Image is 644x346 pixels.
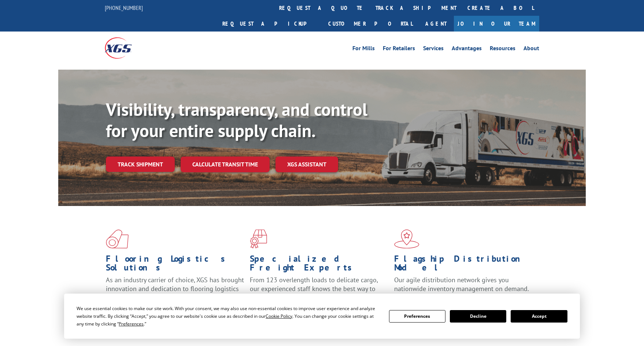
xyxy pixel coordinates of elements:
div: We use essential cookies to make our site work. With your consent, we may also use non-essential ... [77,305,380,328]
a: For Retailers [383,45,415,54]
button: Accept [511,310,567,323]
a: Advantages [452,45,482,54]
span: Our agile distribution network gives you nationwide inventory management on demand. [394,276,529,293]
b: Visibility, transparency, and control for your entire supply chain. [106,98,367,142]
a: XGS ASSISTANT [275,157,338,172]
a: About [523,45,539,54]
button: Preferences [389,310,445,323]
span: Cookie Policy [266,313,292,319]
h1: Flooring Logistics Solutions [106,254,244,276]
a: Request a pickup [217,16,323,32]
p: From 123 overlength loads to delicate cargo, our experienced staff knows the best way to move you... [250,276,388,308]
a: Customer Portal [323,16,418,32]
h1: Specialized Freight Experts [250,254,388,276]
button: Decline [450,310,506,323]
img: xgs-icon-focused-on-flooring-red [250,229,267,249]
img: xgs-icon-total-supply-chain-intelligence-red [106,229,129,249]
a: Join Our Team [454,16,539,32]
span: Preferences [119,321,144,327]
h1: Flagship Distribution Model [394,254,533,276]
div: Cookie Consent Prompt [64,294,580,339]
a: Resources [490,45,515,54]
a: Calculate transit time [181,157,270,172]
img: xgs-icon-flagship-distribution-model-red [394,229,419,249]
a: Services [423,45,444,54]
a: Track shipment [106,157,175,172]
a: [PHONE_NUMBER] [105,4,143,11]
a: Agent [418,16,454,32]
span: As an industry carrier of choice, XGS has brought innovation and dedication to flooring logistics... [106,276,244,302]
a: For Mills [352,45,375,54]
